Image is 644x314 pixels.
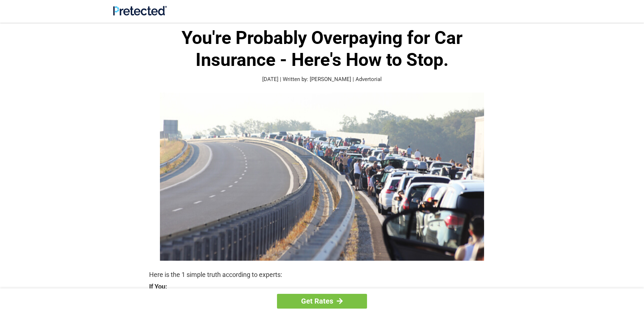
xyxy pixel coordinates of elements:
p: Here is the 1 simple truth according to experts: [149,270,495,280]
a: Site Logo [113,10,167,17]
strong: If You: [149,283,495,290]
h1: You're Probably Overpaying for Car Insurance - Here's How to Stop. [149,27,495,71]
p: [DATE] | Written by: [PERSON_NAME] | Advertorial [149,75,495,84]
a: Get Rates [277,294,367,309]
img: Site Logo [113,6,167,15]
